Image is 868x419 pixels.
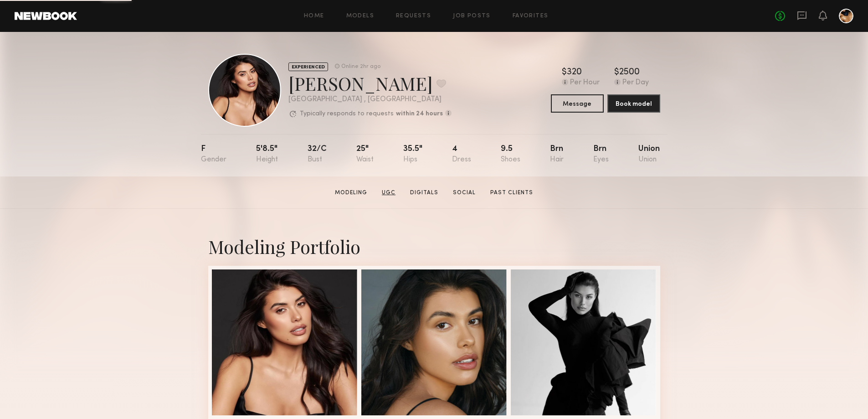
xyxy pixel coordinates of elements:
a: Social [449,189,479,197]
a: UGC [378,189,399,197]
div: $ [562,68,567,77]
div: 320 [567,68,582,77]
div: F [201,145,226,164]
p: Typically responds to requests [300,111,394,117]
div: Brn [550,145,564,164]
div: 4 [452,145,471,164]
a: Home [304,13,324,19]
div: Brn [593,145,609,164]
div: 25" [356,145,374,164]
div: 35.5" [403,145,422,164]
div: Per Hour [570,79,600,87]
div: Online 2hr ago [341,64,380,70]
button: Book model [607,94,660,113]
div: Union [638,145,660,164]
a: Modeling [331,189,371,197]
div: 32/c [308,145,327,164]
div: 2500 [619,68,640,77]
div: Modeling Portfolio [208,234,660,259]
b: within 24 hours [396,111,443,117]
a: Requests [396,13,431,19]
div: $ [614,68,619,77]
a: Models [346,13,374,19]
div: 5'8.5" [256,145,278,164]
div: Per Day [622,79,649,87]
a: Favorites [513,13,549,19]
div: [PERSON_NAME] [288,71,452,95]
a: Past Clients [487,189,537,197]
button: Message [551,94,604,113]
a: Job Posts [453,13,491,19]
div: [GEOGRAPHIC_DATA] , [GEOGRAPHIC_DATA] [288,96,452,103]
div: EXPERIENCED [288,62,328,71]
a: Digitals [406,189,442,197]
div: 9.5 [501,145,520,164]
